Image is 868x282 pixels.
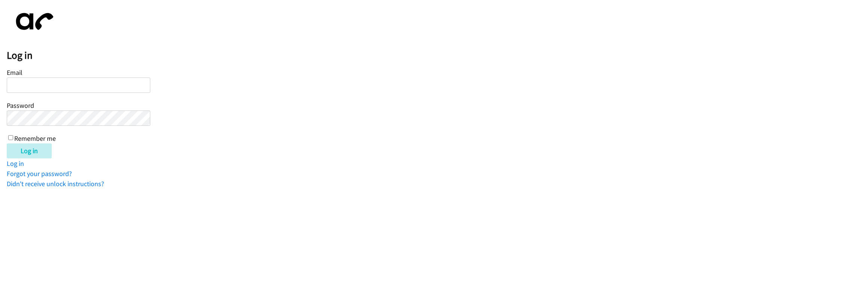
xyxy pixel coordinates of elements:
label: Remember me [14,134,56,143]
label: Email [7,68,22,77]
a: Log in [7,159,24,168]
a: Didn't receive unlock instructions? [7,179,104,188]
label: Password [7,101,34,110]
a: Forgot your password? [7,169,72,178]
h2: Log in [7,49,868,62]
input: Log in [7,143,52,158]
img: aphone-8a226864a2ddd6a5e75d1ebefc011f4aa8f32683c2d82f3fb0802fe031f96514.svg [7,7,59,36]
